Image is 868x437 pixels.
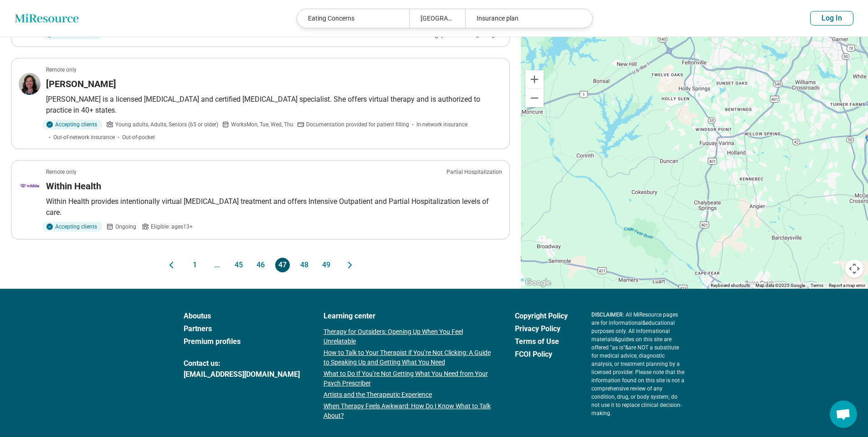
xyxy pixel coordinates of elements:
span: DISCLAIMER [591,312,623,318]
a: Learning center [324,311,491,322]
p: Remote only [46,168,77,176]
button: 47 [275,258,290,272]
div: Eating Concerns [297,9,409,28]
span: ... [210,258,224,272]
span: Map data ©2025 Google [755,283,805,288]
button: 45 [231,258,246,272]
button: Zoom in [525,70,544,88]
a: Report a map error [829,283,865,288]
button: Log In [810,11,853,26]
span: Contact us: [184,358,300,369]
h3: Within Health [46,180,101,192]
span: Eligible: ages 13+ [151,223,193,231]
a: Open this area in Google Maps (opens a new window) [523,277,553,289]
button: Previous page [166,258,177,272]
button: 1 [188,258,202,272]
div: Open chat [830,401,857,428]
span: Out-of-pocket [122,133,155,141]
a: Copyright Policy [515,311,568,322]
button: 49 [319,258,334,272]
a: [EMAIL_ADDRESS][DOMAIN_NAME] [184,369,300,380]
a: How to Talk to Your Therapist if You’re Not Clicking: A Guide to Speaking Up and Getting What You... [324,348,491,367]
a: Aboutus [184,311,300,322]
span: Out-of-network insurance [53,133,115,141]
span: Ongoing [115,223,136,231]
span: In-network insurance [416,120,467,129]
a: Terms (opens in new tab) [811,283,823,288]
button: 46 [253,258,268,272]
a: Privacy Policy [515,323,568,334]
button: 48 [297,258,312,272]
a: What to Do If You’re Not Getting What You Need from Your Psych Prescriber [324,369,491,388]
a: Artists and the Therapeutic Experience [324,390,491,400]
p: [PERSON_NAME] is a licensed [MEDICAL_DATA] and certified [MEDICAL_DATA] specialist. She offers vi... [46,94,502,116]
div: Accepting clients [42,120,103,130]
span: Works Mon, Tue, Wed, Thu [231,120,293,129]
button: Next page [344,258,355,272]
span: Young adults, Adults, Seniors (65 or older) [115,120,218,129]
button: Keyboard shortcuts [711,282,750,289]
div: [GEOGRAPHIC_DATA], [GEOGRAPHIC_DATA] [409,9,465,28]
div: Insurance plan [465,9,577,28]
a: Therapy for Outsiders: Opening Up When You Feel Unrelatable [324,327,491,346]
a: Partners [184,323,300,334]
a: When Therapy Feels Awkward: How Do I Know What to Talk About? [324,401,491,421]
p: Remote only [46,66,77,74]
a: Premium profiles [184,336,300,347]
a: FCOI Policy [515,349,568,360]
h3: [PERSON_NAME] [46,78,116,90]
p: : All MiResource pages are for informational & educational purposes only. All informational mater... [591,311,685,417]
p: Partial Hospitalization [447,168,502,176]
span: Documentation provided for patient filling [306,120,409,129]
button: Map camera controls [845,260,863,278]
p: Within Health provides intentionally virtual [MEDICAL_DATA] treatment and offers Intensive Outpat... [46,196,502,218]
img: Google [523,277,553,289]
div: Accepting clients [42,222,103,232]
button: Zoom out [525,89,544,107]
a: Terms of Use [515,336,568,347]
